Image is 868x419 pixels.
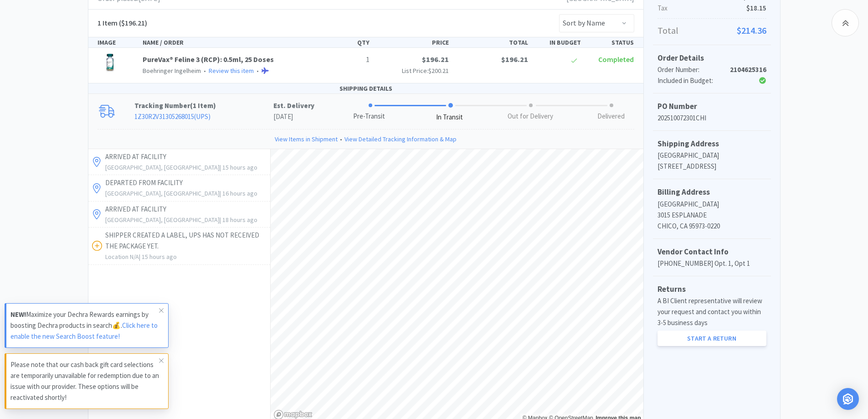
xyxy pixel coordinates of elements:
[105,230,268,252] p: SHIPPER CREATED A LABEL, UPS HAS NOT RECEIVED THE PACKAGE YET.
[209,67,254,75] a: Review this item
[657,258,766,269] p: [PHONE_NUMBER] Opt. 1, Opt 1
[657,210,766,221] p: 3015 ESPLANADE
[837,388,859,410] div: Open Intercom Messenger
[657,150,766,172] p: [GEOGRAPHIC_DATA] [STREET_ADDRESS]
[134,112,211,121] a: 1Z30R2V31305268015(UPS)
[597,111,625,122] div: Delivered
[508,111,553,122] div: Out for Delivery
[436,112,463,123] div: In Transit
[377,66,449,76] p: List Price:
[657,3,766,14] p: Tax
[657,186,766,198] h5: Billing Address
[657,138,766,150] h5: Shipping Address
[730,65,766,74] strong: 2104625316
[657,199,766,210] p: [GEOGRAPHIC_DATA]
[657,246,766,258] h5: Vendor Contact Info
[10,309,159,342] p: Maximize your Dechra Rewards earnings by boosting Dechra products in search💰.
[746,3,766,14] span: $18.15
[98,17,147,29] h5: ($196.21)
[501,55,528,64] span: $196.21
[422,55,449,64] span: $196.21
[105,204,268,215] p: ARRIVED AT FACILITY
[105,215,268,225] p: [GEOGRAPHIC_DATA], [GEOGRAPHIC_DATA] | 18 hours ago
[657,23,766,38] p: Total
[428,67,449,75] span: $200.21
[143,67,201,75] span: Boehringer Ingelheim
[585,37,637,47] div: STATUS
[98,18,118,27] span: 1 Item
[105,151,268,162] p: ARRIVED AT FACILITY
[657,100,766,113] h5: PO Number
[657,283,766,295] h5: Returns
[139,37,320,47] div: NAME / ORDER
[657,64,730,75] div: Order Number:
[320,37,373,47] div: QTY
[94,37,139,47] div: IMAGE
[88,83,643,94] div: SHIPPING DETAILS
[344,134,457,144] a: View Detailed Tracking Information & Map
[657,331,766,346] a: Start a Return
[275,134,338,144] a: View Items in Shipment
[657,113,766,124] p: 202510072301CHI
[193,101,213,110] span: 1 Item
[452,37,532,47] div: TOTAL
[10,310,26,319] strong: NEW!
[134,100,273,111] p: Tracking Number ( )
[10,359,159,403] p: Please note that our cash back gift card selections are temporarily unavailable for redemption du...
[657,221,766,232] p: CHICO, CA 95973-0220
[98,54,123,74] img: acf9800cf92a419f80f96babf14910fd_404530.png
[737,23,766,38] span: $214.36
[105,162,268,172] p: [GEOGRAPHIC_DATA], [GEOGRAPHIC_DATA] | 15 hours ago
[373,37,452,47] div: PRICE
[255,67,260,75] span: •
[202,67,207,75] span: •
[353,111,385,122] div: Pre-Transit
[657,295,766,328] p: A BI Client representative will review your request and contact you within 3-5 business days
[657,52,766,64] h5: Order Details
[598,55,634,64] span: Completed
[105,252,268,262] p: Location N/A | 15 hours ago
[657,75,730,86] div: Included in Budget:
[105,177,268,188] p: DEPARTED FROM FACILITY
[532,37,585,47] div: IN BUDGET
[338,134,344,144] span: •
[143,55,274,64] a: PureVax® Feline 3 (RCP): 0.5ml, 25 Doses
[273,111,314,122] p: [DATE]
[273,100,314,111] p: Est. Delivery
[105,188,268,198] p: [GEOGRAPHIC_DATA], [GEOGRAPHIC_DATA] | 16 hours ago
[324,54,370,66] p: 1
